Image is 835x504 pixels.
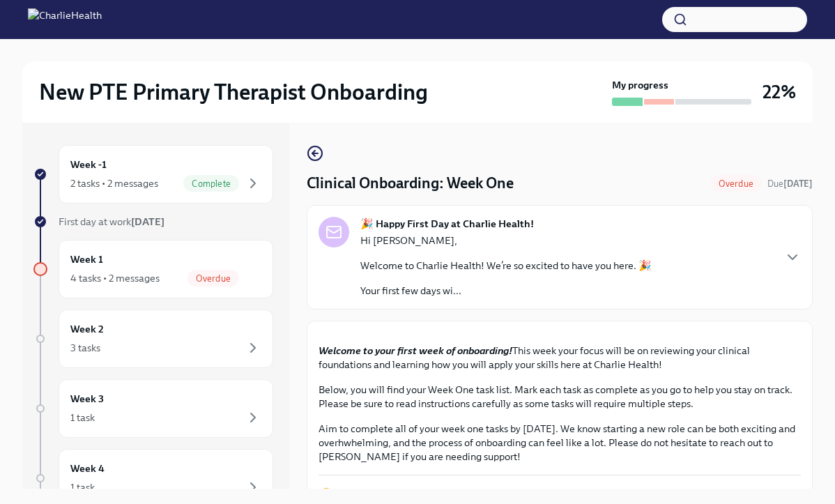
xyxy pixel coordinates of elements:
[360,259,652,273] p: Welcome to Charlie Health! We’re so excited to have you here. 🎉
[33,240,273,298] a: Week 14 tasks • 2 messagesOverdue
[183,178,239,189] span: Complete
[319,344,801,372] p: This week your focus will be on reviewing your clinical foundations and learning how you will app...
[612,78,668,92] strong: My progress
[70,411,95,425] div: 1 task
[70,391,104,406] h6: Week 3
[33,379,273,438] a: Week 31 task
[33,145,273,204] a: Week -12 tasks • 2 messagesComplete
[319,344,512,357] strong: Welcome to your first week of onboarding!
[70,480,95,494] div: 1 task
[70,252,103,267] h6: Week 1
[187,273,239,284] span: Overdue
[319,487,801,503] p: 🏆 Get your Charlie Health HIPAA Certification
[39,78,428,106] h2: New PTE Primary Therapist Onboarding
[767,178,813,189] span: Due
[70,157,107,172] h6: Week -1
[319,422,801,464] p: Aim to complete all of your week one tasks by [DATE]. We know starting a new role can be both exc...
[33,215,273,229] a: First day at work[DATE]
[59,215,164,228] span: First day at work
[360,234,652,247] p: Hi [PERSON_NAME],
[767,177,813,190] span: October 4th, 2025 10:00
[360,284,652,298] p: Your first few days wi...
[307,173,514,194] h4: Clinical Onboarding: Week One
[70,461,105,476] h6: Week 4
[319,383,801,411] p: Below, you will find your Week One task list. Mark each task as complete as you go to help you st...
[70,271,160,285] div: 4 tasks • 2 messages
[710,178,762,189] span: Overdue
[70,341,100,355] div: 3 tasks
[763,79,796,105] h3: 22%
[28,8,102,31] img: CharlieHealth
[70,321,104,337] h6: Week 2
[360,217,534,231] strong: 🎉 Happy First Day at Charlie Health!
[70,176,158,190] div: 2 tasks • 2 messages
[33,310,273,368] a: Week 23 tasks
[131,215,164,228] strong: [DATE]
[783,178,813,189] strong: [DATE]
